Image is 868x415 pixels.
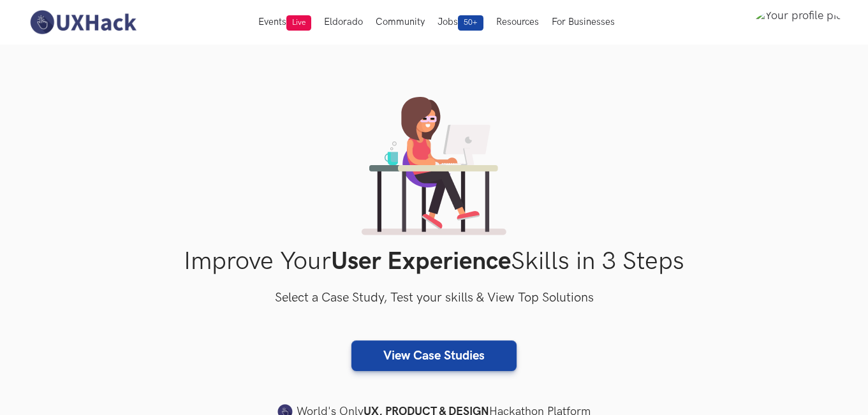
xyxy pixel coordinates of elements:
[286,15,311,31] span: Live
[26,288,842,309] h3: Select a Case Study, Test your skills & View Top Solutions
[458,15,483,31] span: 50+
[754,9,842,36] img: Your profile pic
[26,247,842,277] h1: Improve Your Skills in 3 Steps
[351,340,517,371] a: View Case Studies
[362,97,506,235] img: lady working on laptop
[26,9,140,36] img: UXHack-logo.png
[331,247,511,277] strong: User Experience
